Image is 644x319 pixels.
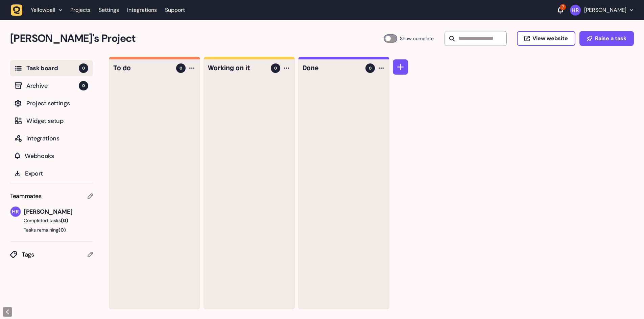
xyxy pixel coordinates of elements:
[25,169,88,178] span: Export
[24,207,93,216] span: [PERSON_NAME]
[303,63,361,73] h4: Done
[10,130,93,147] button: Integrations
[208,63,266,73] h4: Working on it
[10,113,93,129] button: Widget setup
[10,60,93,76] button: Task board0
[595,36,626,41] span: Raise a task
[26,116,88,126] span: Widget setup
[369,65,372,71] span: 0
[11,4,66,16] button: Yellowball
[25,151,88,161] span: Webhooks
[61,217,68,223] span: (0)
[26,81,79,90] span: Archive
[165,7,185,14] a: Support
[79,81,88,90] span: 0
[31,7,55,14] span: Yellowball
[113,63,171,73] h4: To do
[10,148,93,164] button: Webhooks
[70,4,91,16] a: Projects
[584,7,626,14] p: [PERSON_NAME]
[570,5,633,16] button: [PERSON_NAME]
[10,207,21,217] img: Harry Robinson
[517,31,575,46] button: View website
[26,63,79,73] span: Task board
[560,4,566,10] div: 7
[10,165,93,182] button: Export
[400,34,434,43] span: Show complete
[10,227,93,233] button: Tasks remaining(0)
[579,31,634,46] button: Raise a task
[58,227,66,233] span: (0)
[10,95,93,111] button: Project settings
[22,250,88,259] span: Tags
[180,65,182,71] span: 0
[99,4,119,16] a: Settings
[10,78,93,94] button: Archive0
[10,30,384,47] h2: Harry's Project
[10,191,42,201] span: Teammates
[127,4,157,16] a: Integrations
[570,5,581,16] img: Harry Robinson
[274,65,277,71] span: 0
[26,134,88,143] span: Integrations
[79,63,88,73] span: 0
[10,217,88,224] button: Completed tasks(0)
[532,36,568,41] span: View website
[26,99,88,108] span: Project settings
